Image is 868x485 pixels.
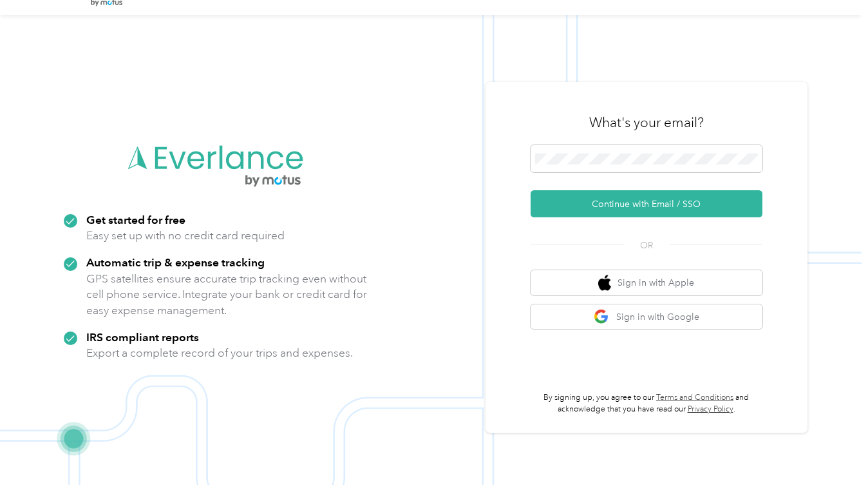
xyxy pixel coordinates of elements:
button: google logoSign in with Google [531,304,762,330]
strong: Get started for free [86,213,185,226]
button: Continue with Email / SSO [531,190,762,217]
a: Privacy Policy [688,404,733,414]
button: apple logoSign in with Apple [531,270,762,295]
p: GPS satellites ensure accurate trip tracking even without cell phone service. Integrate your bank... [86,271,368,319]
p: Easy set up with no credit card required [86,228,285,244]
p: Export a complete record of your trips and expenses. [86,345,353,361]
h3: What's your email? [589,114,704,132]
span: OR [624,239,669,252]
img: google logo [594,309,610,325]
a: Terms and Conditions [656,393,733,402]
strong: IRS compliant reports [86,330,199,344]
p: By signing up, you agree to our and acknowledge that you have read our . [531,392,762,415]
strong: Automatic trip & expense tracking [86,255,265,269]
img: apple logo [598,275,611,291]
